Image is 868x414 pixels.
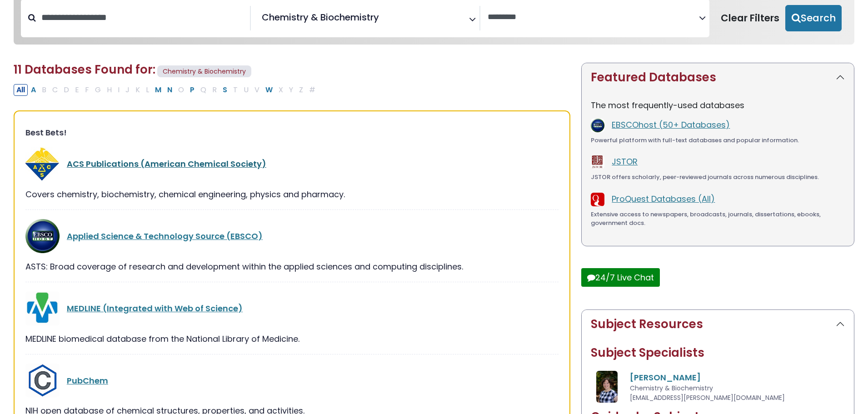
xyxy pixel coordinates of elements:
[262,10,379,24] span: Chemistry & Biochemistry
[187,84,197,96] button: Filter Results P
[582,63,854,92] button: Featured Databases
[25,260,559,273] div: ASTS: Broad coverage of research and development within the applied sciences and computing discip...
[67,158,266,170] a: ACS Publications (American Chemical Society)
[591,99,845,111] p: The most frequently-used databases
[785,5,842,31] button: Submit for Search Results
[715,5,785,31] button: Clear Filters
[25,188,559,200] div: Covers chemistry, biochemistry, chemical engineering, physics and pharmacy.
[220,84,230,96] button: Filter Results S
[14,61,155,78] span: 11 Databases Found for:
[612,156,638,167] a: JSTOR
[591,210,845,228] div: Extensive access to newspapers, broadcasts, journals, dissertations, ebooks, government docs.
[381,15,387,25] textarea: Search
[67,230,263,242] a: Applied Science & Technology Source (EBSCO)
[258,10,379,24] li: Chemistry & Biochemistry
[36,10,250,25] input: Search database by title or keyword
[630,393,785,402] span: [EMAIL_ADDRESS][PERSON_NAME][DOMAIN_NAME]
[67,303,243,314] a: MEDLINE (Integrated with Web of Science)
[630,384,713,393] span: Chemistry & Biochemistry
[28,84,39,96] button: Filter Results A
[596,371,618,403] img: Amanda Matthysse
[67,375,108,386] a: PubChem
[157,65,251,78] span: Chemistry & Biochemistry
[582,310,854,339] button: Subject Resources
[612,193,715,205] a: ProQuest Databases (All)
[591,173,845,182] div: JSTOR offers scholarly, peer-reviewed journals across numerous disciplines.
[14,84,28,96] button: All
[263,84,275,96] button: Filter Results W
[25,128,559,138] h3: Best Bets!
[612,119,730,130] a: EBSCOhost (50+ Databases)
[630,372,701,383] a: [PERSON_NAME]
[25,333,559,345] div: MEDLINE biomedical database from the National Library of Medicine.
[581,268,660,287] button: 24/7 Live Chat
[591,346,845,360] h2: Subject Specialists
[591,136,845,145] div: Powerful platform with full-text databases and popular information.
[165,84,175,96] button: Filter Results N
[14,84,319,95] div: Alpha-list to filter by first letter of database name
[152,84,164,96] button: Filter Results M
[488,13,699,22] textarea: Search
